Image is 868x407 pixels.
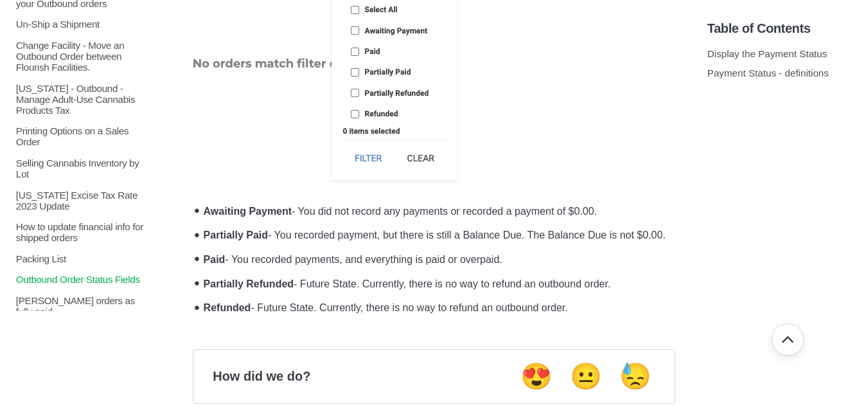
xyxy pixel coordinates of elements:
p: Outbound Order Status Fields [15,274,147,285]
li: - You did not record any payments or recorded a payment of $0.00. [199,197,675,222]
li: - You recorded payment, but there is still a Balance Due. The Balance Due is not $0.00. [199,222,675,246]
button: Positive feedback button [517,361,556,392]
button: Go back to top of document [772,323,804,356]
a: How to update financial info for shipped orders [10,221,146,243]
p: [PERSON_NAME] orders as fully paid [15,295,147,317]
a: Printing Options on a Sales Order [10,125,146,147]
a: Change Facility - Move an Outbound Order between Flourish Facilities. [10,40,146,73]
p: How to update financial info for shipped orders [15,221,147,243]
a: [PERSON_NAME] orders as fully paid [10,295,146,317]
strong: Refunded [204,302,251,313]
a: Selling Cannabis Inventory by Lot [10,157,146,179]
a: Payment Status - definitions [707,68,829,78]
h5: Table of Contents [707,21,858,36]
button: Negative feedback button [616,361,655,392]
button: Neutral feedback button [566,361,606,392]
li: - Future State. Currently, there is no way to refund an outbound order. [199,294,675,318]
p: [US_STATE] Excise Tax Rate 2023 Update [15,189,147,211]
p: Un-Ship a Shipment [15,19,147,30]
strong: Partially Paid [204,230,269,240]
a: Un-Ship a Shipment [10,19,146,30]
p: [US_STATE] - Outbound - Manage Adult-Use Cannabis Products Tax [15,82,147,115]
p: Printing Options on a Sales Order [15,125,147,147]
a: Outbound Order Status Fields [10,274,146,285]
li: - You recorded payments, and everything is paid or overpaid. [199,246,675,270]
strong: Paid [204,254,226,265]
p: Change Facility - Move an Outbound Order between Flourish Facilities. [15,40,147,73]
li: - Future State. Currently, there is no way to refund an outbound order. [199,270,675,294]
strong: Awaiting Payment [204,206,292,217]
a: Display the Payment Status [707,48,828,59]
p: Packing List [15,253,147,264]
a: Packing List [10,253,146,264]
a: [US_STATE] - Outbound - Manage Adult-Use Cannabis Products Tax [10,82,146,115]
strong: Partially Refunded [204,278,294,289]
a: [US_STATE] Excise Tax Rate 2023 Update [10,189,146,211]
p: How did we do? [213,369,310,384]
p: Selling Cannabis Inventory by Lot [15,157,147,179]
